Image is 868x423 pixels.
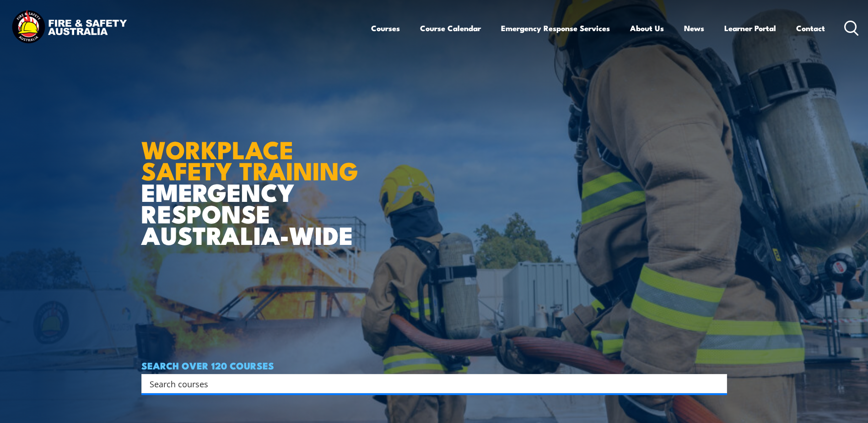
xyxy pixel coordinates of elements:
input: Search input [150,377,707,390]
a: Courses [371,16,400,40]
strong: WORKPLACE SAFETY TRAINING [141,130,358,189]
a: Emergency Response Services [501,16,610,40]
a: Learner Portal [724,16,776,40]
h4: SEARCH OVER 120 COURSES [141,360,727,370]
a: Contact [796,16,825,40]
h1: EMERGENCY RESPONSE AUSTRALIA-WIDE [141,115,365,245]
form: Search form [151,377,709,390]
button: Search magnifier button [711,377,724,390]
a: News [684,16,704,40]
a: About Us [630,16,664,40]
a: Course Calendar [420,16,481,40]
